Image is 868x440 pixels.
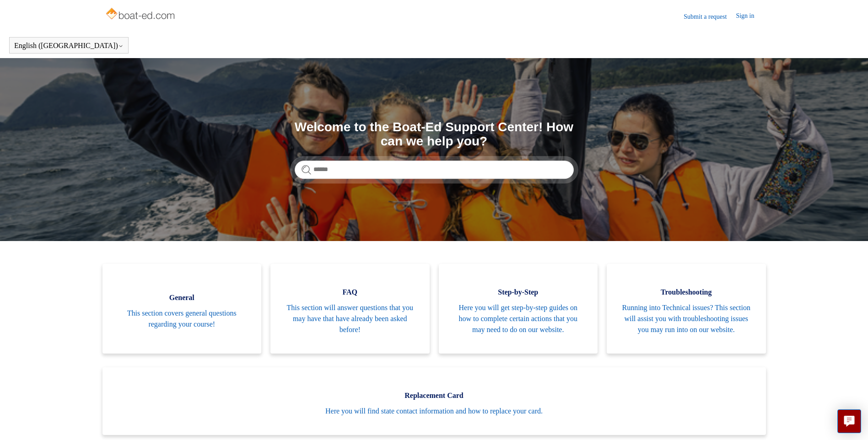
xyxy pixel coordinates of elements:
[116,390,752,401] span: Replacement Card
[620,302,752,335] span: Running into Technical issues? This section will assist you with troubleshooting issues you may r...
[270,264,430,354] a: FAQ This section will answer questions that you may have that have already been asked before!
[116,406,752,417] span: Here you will find state contact information and how to replace your card.
[684,12,736,21] a: Submit a request
[453,287,584,298] span: Step-by-Step
[736,11,763,22] a: Sign in
[607,264,766,354] a: Troubleshooting Running into Technical issues? This section will assist you with troubleshooting ...
[105,5,178,24] img: Boat-Ed Help Center home page
[284,302,416,335] span: This section will answer questions that you may have that have already been asked before!
[116,292,248,303] span: General
[295,161,574,179] input: Search
[102,264,262,354] a: General This section covers general questions regarding your course!
[453,302,584,335] span: Here you will get step-by-step guides on how to complete certain actions that you may need to do ...
[439,264,598,354] a: Step-by-Step Here you will get step-by-step guides on how to complete certain actions that you ma...
[620,287,752,298] span: Troubleshooting
[295,120,574,149] h1: Welcome to the Boat-Ed Support Center! How can we help you?
[837,409,861,433] button: Live chat
[284,287,416,298] span: FAQ
[116,308,248,330] span: This section covers general questions regarding your course!
[14,42,124,50] button: English ([GEOGRAPHIC_DATA])
[102,367,766,435] a: Replacement Card Here you will find state contact information and how to replace your card.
